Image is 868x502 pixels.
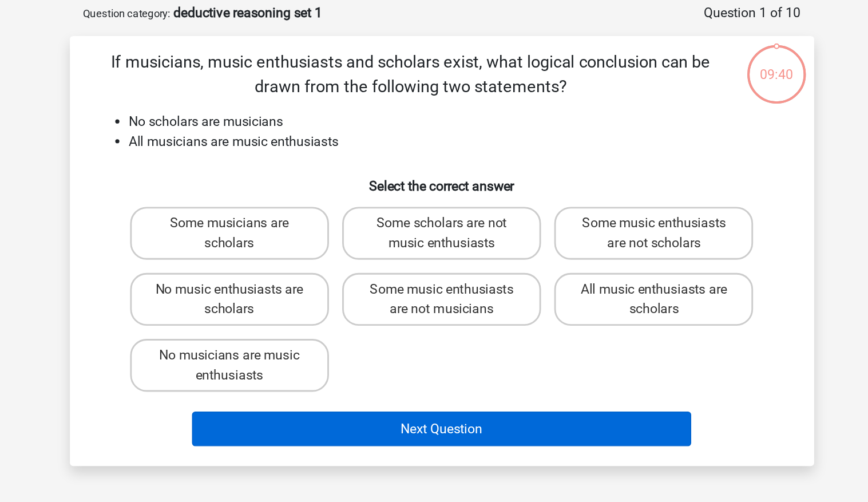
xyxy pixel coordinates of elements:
[365,244,503,281] label: Some music enthusiasts are not musicians
[195,89,631,124] p: If musicians, music enthusiasts and scholars exist, what logical conclusion can be drawn from the...
[217,133,674,147] li: No scholars are musicians
[218,199,356,235] label: Some musicians are scholars
[261,341,607,365] button: Next Question
[616,57,683,71] div: Question 1 of 10
[36,438,117,465] img: Assessly logo
[217,147,674,160] li: All musicians are music enthusiasts
[512,244,650,281] label: All music enthusiasts are scholars
[575,14,608,25] a: Register
[218,244,356,281] label: No music enthusiasts are scholars
[248,58,351,69] strong: deductive reasoning set 1
[218,290,356,327] label: No musicians are music enthusiasts
[365,199,503,235] label: Some scholars are not music enthusiasts
[512,199,650,235] label: Some music enthusiasts are not scholars
[36,479,832,492] h5: Assessments
[180,9,261,36] img: Assessly
[185,60,246,69] small: Question category:
[645,85,688,114] div: 09:40
[195,169,674,189] h6: Select the correct answer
